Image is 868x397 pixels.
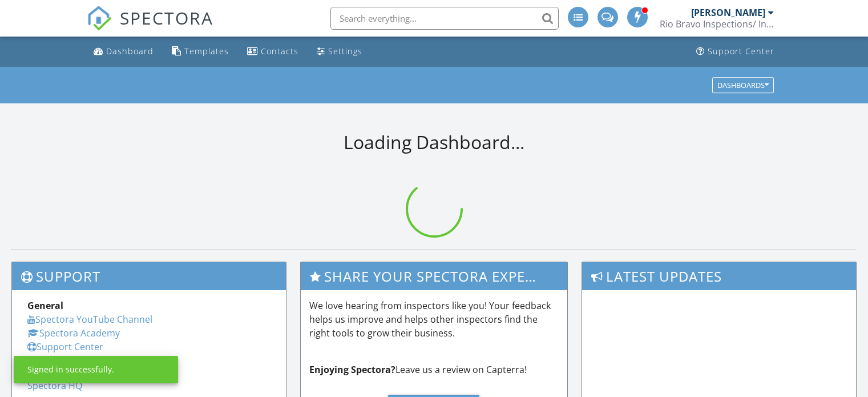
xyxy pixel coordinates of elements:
[27,313,152,326] a: Spectora YouTube Channel
[309,363,559,376] p: Leave us a review on Capterra!
[243,41,303,62] a: Contacts
[691,7,765,18] div: [PERSON_NAME]
[89,41,158,62] a: Dashboard
[582,262,856,290] h3: Latest Updates
[27,327,120,339] a: Spectora Academy
[87,15,213,39] a: SPECTORA
[712,77,774,93] button: Dashboards
[692,41,779,62] a: Support Center
[27,340,103,353] a: Support Center
[261,46,298,57] div: Contacts
[87,6,112,31] img: The Best Home Inspection Software - Spectora
[708,46,774,57] div: Support Center
[328,46,362,57] div: Settings
[27,364,114,375] div: Signed in successfully.
[301,262,568,290] h3: Share Your Spectora Experience
[27,299,63,312] strong: General
[309,299,559,340] p: We love hearing from inspectors like you! Your feedback helps us improve and helps other inspecto...
[309,363,395,376] strong: Enjoying Spectora?
[167,41,233,62] a: Templates
[717,81,769,89] div: Dashboards
[12,262,286,290] h3: Support
[120,6,213,30] span: SPECTORA
[27,379,82,392] a: Spectora HQ
[184,46,229,57] div: Templates
[312,41,367,62] a: Settings
[660,18,774,30] div: Rio Bravo Inspections/ Inspectify Pro
[106,46,154,57] div: Dashboard
[330,7,559,30] input: Search everything...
